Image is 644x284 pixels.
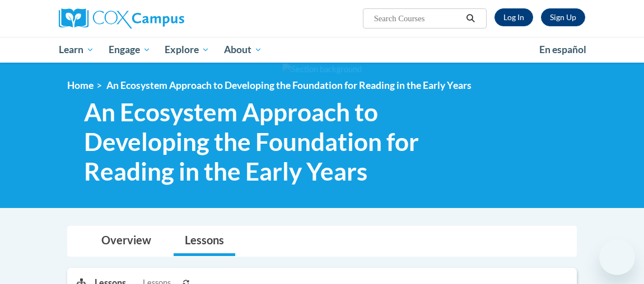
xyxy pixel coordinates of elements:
a: Register [541,8,585,26]
a: Lessons [174,226,235,256]
i:  [466,15,476,23]
iframe: Button to launch messaging window [599,239,635,275]
a: Learn [52,37,101,63]
span: Learn [59,43,94,56]
a: Home [67,79,94,91]
a: Log In [494,8,533,26]
span: An Ecosystem Approach to Developing the Foundation for Reading in the Early Years [84,97,462,186]
button: Search [463,12,479,25]
a: En español [532,38,594,61]
span: En español [539,44,586,55]
div: Main menu [50,37,594,63]
img: Section background [282,63,362,75]
a: Engage [101,37,158,63]
a: About [217,37,269,63]
span: Explore [165,43,209,56]
a: Explore [157,37,217,63]
span: An Ecosystem Approach to Developing the Foundation for Reading in the Early Years [106,79,472,91]
img: Cox Campus [59,8,184,29]
span: Engage [109,43,151,56]
span: About [224,43,262,56]
input: Search Courses [373,12,463,25]
a: Overview [90,226,162,256]
a: Cox Campus [59,8,223,29]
